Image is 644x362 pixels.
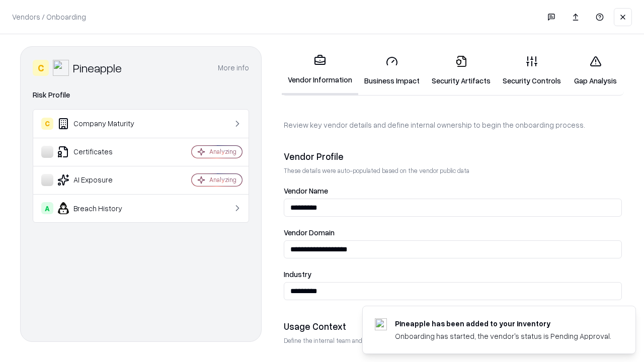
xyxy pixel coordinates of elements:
div: Usage Context [284,320,622,332]
label: Industry [284,270,622,278]
button: More info [218,59,249,77]
div: Company Maturity [41,118,162,130]
div: C [41,118,53,130]
img: Pineapple [53,60,69,76]
div: A [41,202,53,214]
div: Pineapple has been added to your inventory [395,318,611,329]
div: Breach History [41,202,162,214]
p: Vendors / Onboarding [12,12,86,22]
a: Security Artifacts [426,47,497,94]
div: Analyzing [209,147,236,156]
img: pineappleenergy.com [375,318,387,330]
p: Review key vendor details and define internal ownership to begin the onboarding process. [284,120,622,130]
div: Certificates [41,146,162,158]
div: Risk Profile [33,89,249,101]
a: Security Controls [497,47,567,94]
div: Analyzing [209,175,236,184]
label: Vendor Domain [284,229,622,236]
div: Vendor Profile [284,150,622,162]
a: Vendor Information [282,46,358,95]
label: Vendor Name [284,187,622,195]
div: AI Exposure [41,174,162,186]
div: Pineapple [73,60,122,76]
a: Gap Analysis [567,47,624,94]
div: Onboarding has started, the vendor's status is Pending Approval. [395,331,611,341]
div: C [33,60,49,76]
a: Business Impact [358,47,426,94]
p: These details were auto-populated based on the vendor public data [284,166,622,175]
p: Define the internal team and reason for using this vendor. This helps assess business relevance a... [284,336,622,345]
